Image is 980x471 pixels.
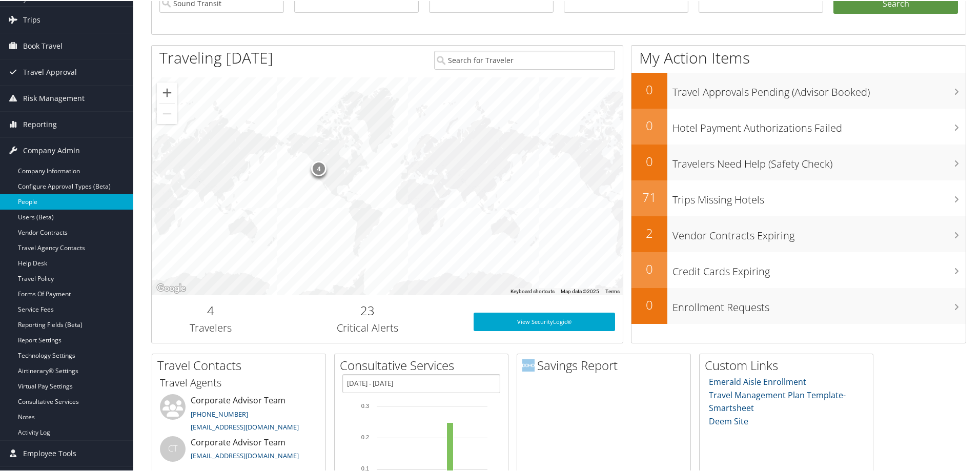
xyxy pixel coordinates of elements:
span: Company Admin [23,137,80,162]
h2: 2 [631,223,667,241]
a: View SecurityLogic® [474,312,615,330]
h3: Travel Approvals Pending (Advisor Booked) [672,79,966,98]
a: 0Enrollment Requests [631,287,966,323]
h2: 0 [631,80,667,97]
a: [EMAIL_ADDRESS][DOMAIN_NAME] [191,421,299,431]
a: 71Trips Missing Hotels [631,179,966,215]
a: [PHONE_NUMBER] [191,408,248,418]
button: Zoom out [157,103,177,123]
span: Travel Approval [23,58,77,84]
h3: Travelers Need Help (Safety Check) [672,151,966,170]
h3: Hotel Payment Authorizations Failed [672,115,966,134]
img: Google [154,281,188,294]
span: Reporting [23,111,57,136]
li: Corporate Advisor Team [155,435,323,468]
a: 0Hotel Payment Authorizations Failed [631,108,966,144]
a: Deem Site [709,415,748,426]
tspan: 0.3 [361,402,369,408]
h3: Critical Alerts [277,320,458,334]
span: Employee Tools [23,440,76,465]
h3: Vendor Contracts Expiring [672,222,966,242]
input: Search for Traveler [434,50,615,69]
span: Risk Management [23,85,85,110]
h2: 0 [631,152,667,169]
h2: 0 [631,295,667,313]
span: Map data ©2025 [561,288,599,293]
tspan: 0.2 [361,433,369,439]
h2: 23 [277,301,458,318]
span: Trips [23,6,40,32]
img: domo-logo.png [522,358,535,371]
h1: Traveling [DATE] [159,46,273,68]
h3: Enrollment Requests [672,294,966,314]
h2: Consultative Services [340,356,508,373]
a: 2Vendor Contracts Expiring [631,215,966,251]
div: CT [160,435,186,461]
a: 0Credit Cards Expiring [631,251,966,287]
li: Corporate Advisor Team [155,393,323,435]
a: 0Travelers Need Help (Safety Check) [631,144,966,179]
h3: Travelers [159,320,262,334]
h1: My Action Items [631,46,966,68]
h2: 4 [159,301,262,318]
h2: Savings Report [522,356,690,373]
a: Travel Management Plan Template- Smartsheet [709,388,846,413]
h3: Trips Missing Hotels [672,187,966,206]
h3: Travel Agents [160,375,318,389]
a: Terms (opens in new tab) [605,288,620,293]
h3: Credit Cards Expiring [672,258,966,278]
div: 4 [311,160,326,175]
tspan: 0.1 [361,464,369,470]
h2: 71 [631,188,667,205]
h2: Travel Contacts [157,356,325,373]
h2: 0 [631,116,667,133]
a: Open this area in Google Maps (opens a new window) [154,281,188,294]
span: Book Travel [23,32,63,58]
a: Emerald Aisle Enrollment [709,375,806,386]
h2: 0 [631,259,667,277]
a: [EMAIL_ADDRESS][DOMAIN_NAME] [191,450,299,459]
a: 0Travel Approvals Pending (Advisor Booked) [631,72,966,108]
button: Zoom in [157,81,177,102]
button: Keyboard shortcuts [511,287,555,294]
h2: Custom Links [705,356,873,373]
